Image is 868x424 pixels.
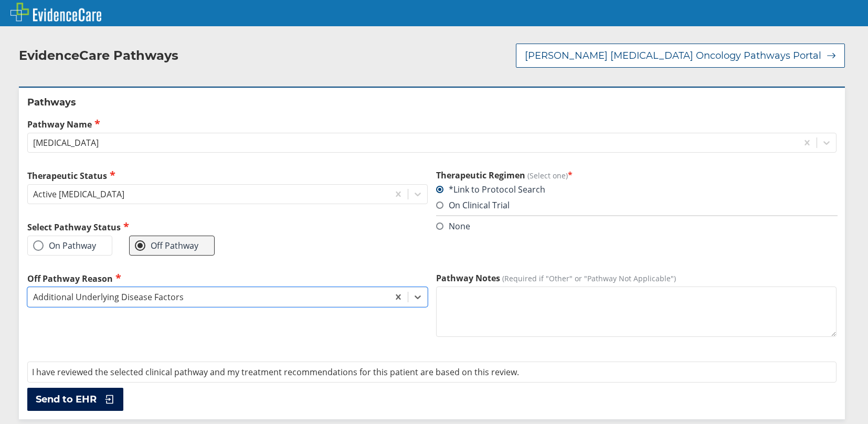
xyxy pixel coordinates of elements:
img: EvidenceCare [10,3,101,22]
span: (Required if "Other" or "Pathway Not Applicable") [502,273,676,283]
button: Send to EHR [27,388,123,411]
label: Pathway Name [27,118,837,130]
span: I have reviewed the selected clinical pathway and my treatment recommendations for this patient a... [32,366,519,378]
div: [MEDICAL_DATA] [33,137,99,149]
label: Off Pathway [135,240,198,251]
h2: Select Pathway Status [27,221,428,233]
button: [PERSON_NAME] [MEDICAL_DATA] Oncology Pathways Portal [516,44,845,68]
span: Send to EHR [36,393,97,406]
label: Pathway Notes [436,272,837,284]
label: *Link to Protocol Search [436,184,545,195]
span: (Select one) [527,171,568,181]
h2: EvidenceCare Pathways [19,48,178,63]
label: Therapeutic Status [27,169,428,182]
div: Additional Underlying Disease Factors [33,291,184,303]
label: None [436,220,470,232]
h2: Pathways [27,96,837,109]
label: On Pathway [33,240,96,251]
label: Off Pathway Reason [27,272,428,284]
span: [PERSON_NAME] [MEDICAL_DATA] Oncology Pathways Portal [525,49,821,62]
label: On Clinical Trial [436,199,510,211]
div: Active [MEDICAL_DATA] [33,188,124,200]
h3: Therapeutic Regimen [436,169,837,181]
